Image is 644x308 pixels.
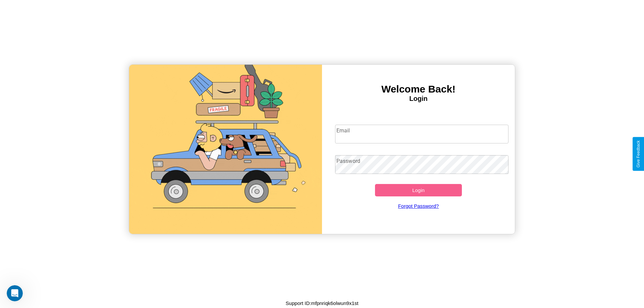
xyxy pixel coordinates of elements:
img: gif [129,65,322,234]
p: Support ID: mfpnriqk6olwun9x1st [286,299,359,308]
a: Forgot Password? [332,196,505,215]
h4: Login [322,95,515,103]
iframe: Intercom live chat [7,285,23,301]
h3: Welcome Back! [322,83,515,95]
button: Login [375,184,462,196]
div: Give Feedback [636,140,641,168]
